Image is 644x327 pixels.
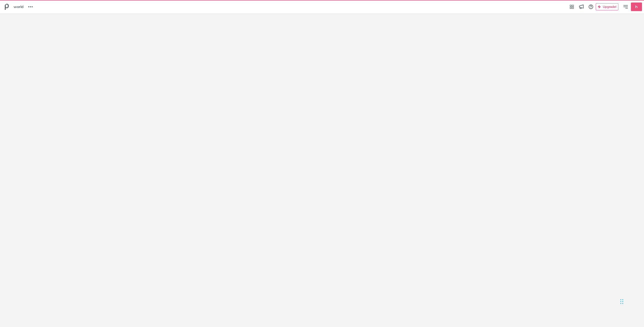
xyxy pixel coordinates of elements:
span: world [14,4,24,10]
a: world [12,2,26,12]
div: Drag [620,294,623,309]
h5: h [633,3,640,11]
iframe: Chat Widget [619,289,644,313]
button: Upgrade! [596,3,618,10]
a: Integrations Hub [568,3,576,11]
a: Upgrade! [596,3,621,10]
